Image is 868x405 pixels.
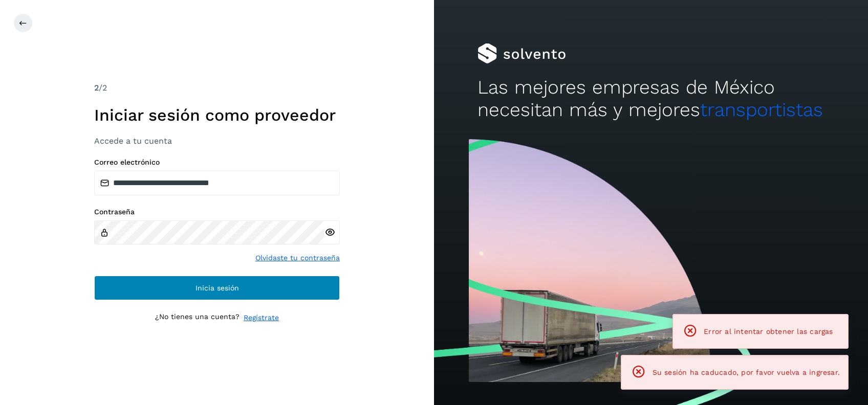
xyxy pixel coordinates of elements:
a: Regístrate [244,312,279,323]
a: Olvidaste tu contraseña [255,253,340,263]
button: Inicia sesión [94,276,340,300]
h3: Accede a tu cuenta [94,136,340,146]
label: Contraseña [94,208,340,216]
span: Inicia sesión [196,284,239,291]
span: Su sesión ha caducado, por favor vuelva a ingresar. [653,368,840,376]
label: Correo electrónico [94,158,340,167]
h2: Las mejores empresas de México necesitan más y mejores [478,76,824,122]
p: ¿No tienes una cuenta? [155,312,240,323]
span: 2 [94,83,99,93]
h1: Iniciar sesión como proveedor [94,105,340,125]
span: transportistas [700,99,823,121]
span: Error al intentar obtener las cargas [704,327,833,335]
div: /2 [94,82,340,94]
